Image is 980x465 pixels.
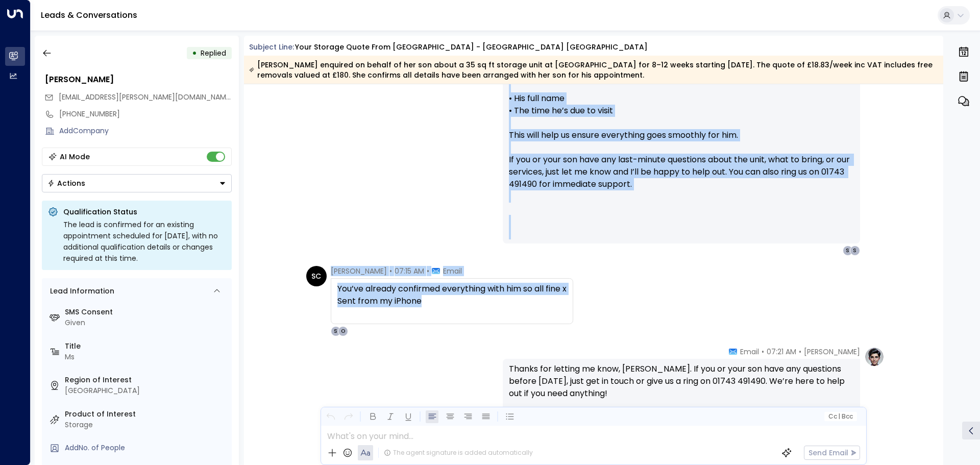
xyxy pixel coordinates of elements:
span: [PERSON_NAME] [331,266,387,276]
label: Title [65,341,228,352]
div: Storage [65,420,228,430]
div: Given [65,317,228,328]
span: 07:15 AM [395,266,424,276]
div: S [331,326,341,336]
span: Cc Bcc [828,413,852,420]
span: serena.c.cullen@googlemail.com [59,92,232,103]
div: AI Mode [60,152,90,162]
div: [PHONE_NUMBER] [59,109,232,119]
div: [PERSON_NAME] enquired on behalf of her son about a 35 sq ft storage unit at [GEOGRAPHIC_DATA] fo... [249,60,938,80]
span: Email [740,347,759,357]
div: O [338,326,348,336]
div: S [850,246,860,256]
a: Leads & Conversations [41,9,137,21]
button: Cc|Bcc [824,412,856,422]
div: [PERSON_NAME] [45,74,232,86]
div: Your storage quote from [GEOGRAPHIC_DATA] - [GEOGRAPHIC_DATA] [GEOGRAPHIC_DATA] [295,42,648,53]
div: Button group with a nested menu [42,174,232,192]
div: You’ve already confirmed everything with him so all fine x [337,283,567,320]
label: Region of Interest [65,375,228,385]
button: Actions [42,174,232,192]
label: SMS Consent [65,307,228,317]
label: Product of Interest [65,409,228,420]
button: Redo [342,410,355,423]
span: • [427,266,429,276]
p: Thanks for letting me know, [PERSON_NAME]. If you or your son have any questions before [DATE], j... [509,363,854,412]
div: SC [306,266,327,286]
span: Subject Line: [249,42,294,52]
span: • [389,266,392,276]
div: AddCompany [59,126,232,136]
span: [EMAIL_ADDRESS][PERSON_NAME][DOMAIN_NAME] [59,92,233,102]
div: The lead is confirmed for an existing appointment scheduled for [DATE], with no additional qualif... [63,219,226,264]
div: • [192,44,197,62]
p: Qualification Status [63,207,226,217]
div: Actions [47,179,85,188]
span: • [762,347,764,357]
span: • [799,347,801,357]
span: | [838,413,840,420]
div: AddNo. of People [65,443,228,453]
div: Sent from my iPhone [337,295,567,307]
div: Lead Information [46,286,114,297]
div: Ms [65,352,228,362]
div: The agent signature is added automatically [384,448,533,457]
img: profile-logo.png [864,347,885,367]
div: [GEOGRAPHIC_DATA] [65,385,228,396]
span: 07:21 AM [767,347,796,357]
span: [PERSON_NAME] [804,347,860,357]
span: Replied [201,48,226,58]
button: Undo [324,410,337,423]
span: Email [443,266,462,276]
div: S [843,246,853,256]
p: Hi [PERSON_NAME], Thank you for clarifying. To make sure everything is ready for your son’s appoi... [509,31,854,203]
